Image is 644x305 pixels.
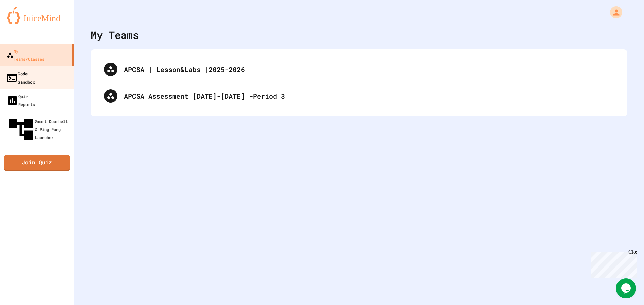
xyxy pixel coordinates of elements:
div: Chat with us now!Close [3,3,46,43]
iframe: chat widget [588,249,637,278]
div: My Teams [91,27,139,43]
div: My Teams/Classes [7,47,44,63]
div: My Account [603,5,624,20]
div: APCSA | Lesson&Labs |2025-2026 [97,56,621,83]
div: APCSA Assessment [DATE]-[DATE] -Period 3 [124,91,614,101]
div: Code Sandbox [6,69,35,86]
div: Smart Doorbell & Ping Pong Launcher [7,115,71,143]
img: logo-orange.svg [7,7,67,24]
div: Quiz Reports [7,92,35,108]
div: APCSA Assessment [DATE]-[DATE] -Period 3 [97,83,621,109]
iframe: chat widget [616,278,637,298]
div: APCSA | Lesson&Labs |2025-2026 [124,64,614,74]
a: Join Quiz [4,155,70,171]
